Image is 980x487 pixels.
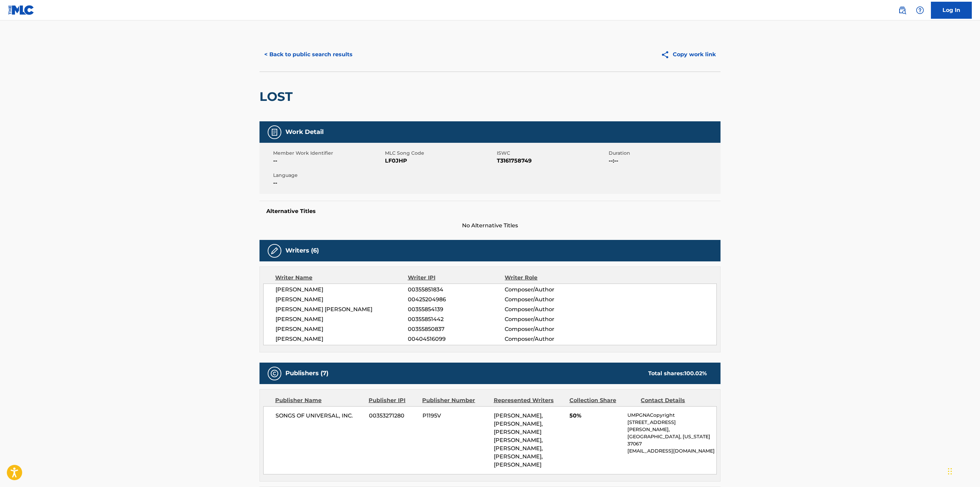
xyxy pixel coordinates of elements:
div: Trascina [948,461,952,482]
div: Contact Details [641,396,707,405]
img: MLC Logo [8,5,34,15]
span: Composer/Author [505,325,593,333]
img: Writers [270,247,279,255]
span: 00355851834 [408,286,505,294]
h5: Work Detail [285,128,324,136]
span: SONGS OF UNIVERSAL, INC. [276,412,364,420]
div: Collection Share [569,396,636,405]
h5: Writers (6) [285,247,319,255]
span: 100.02 % [684,370,707,377]
span: [PERSON_NAME] [276,286,408,294]
img: help [916,6,924,14]
iframe: Chat Widget [946,454,980,487]
img: Copy work link [661,50,673,59]
span: [PERSON_NAME] [276,295,408,304]
div: Publisher Name [275,396,363,405]
span: 50% [569,412,622,420]
h5: Publishers (7) [285,369,328,377]
span: --:-- [609,157,719,165]
span: No Alternative Titles [259,222,721,230]
span: 00355854139 [408,305,505,314]
span: ISWC [497,150,607,157]
img: search [898,6,906,14]
h2: LOST [259,89,296,104]
span: 00355851442 [408,315,505,323]
p: [EMAIL_ADDRESS][DOMAIN_NAME] [627,447,716,455]
span: [PERSON_NAME], [PERSON_NAME], [PERSON_NAME] [PERSON_NAME], [PERSON_NAME], [PERSON_NAME], [PERSON_... [494,412,543,468]
div: Writer Role [505,274,593,282]
span: 00353271280 [369,412,417,420]
span: Duration [609,150,719,157]
span: Composer/Author [505,305,593,314]
span: 00404516099 [408,335,505,343]
span: Composer/Author [505,286,593,294]
div: Writer Name [275,274,408,282]
img: Publishers [270,369,279,378]
p: [GEOGRAPHIC_DATA], [US_STATE] 37067 [627,433,716,447]
span: -- [273,157,383,165]
span: Composer/Author [505,335,593,343]
a: Log In [931,2,972,19]
span: MLC Song Code [385,150,495,157]
a: Public Search [895,3,909,17]
span: T3161758749 [497,157,607,165]
span: 00355850837 [408,325,505,333]
div: Writer IPI [408,274,505,282]
div: Total shares: [648,369,707,378]
span: Member Work Identifier [273,150,383,157]
span: 00425204986 [408,295,505,304]
div: Represented Writers [494,396,564,405]
span: Composer/Author [505,315,593,323]
span: [PERSON_NAME] [276,315,408,323]
p: [STREET_ADDRESS][PERSON_NAME], [627,419,716,433]
span: -- [273,179,383,187]
span: P1195V [422,412,489,420]
span: [PERSON_NAME] [276,335,408,343]
span: LF0JHP [385,157,495,165]
button: < Back to public search results [259,46,357,63]
div: Widget chat [946,454,980,487]
div: Publisher Number [422,396,488,405]
span: [PERSON_NAME] [PERSON_NAME] [276,305,408,314]
span: Language [273,172,383,179]
p: UMPGNACopyright [627,412,716,419]
button: Copy work link [656,46,721,63]
img: Work Detail [270,128,279,136]
span: Composer/Author [505,295,593,304]
span: [PERSON_NAME] [276,325,408,333]
div: Help [913,3,927,17]
h5: Alternative Titles [266,208,714,215]
div: Publisher IPI [369,396,417,405]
